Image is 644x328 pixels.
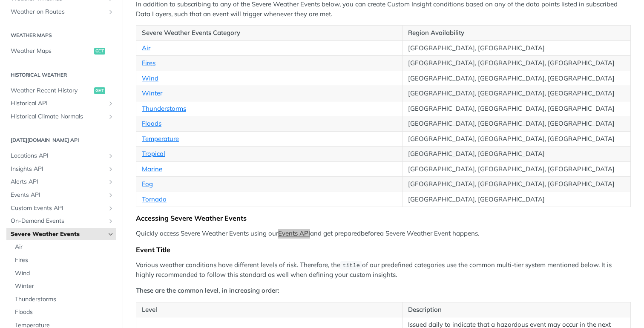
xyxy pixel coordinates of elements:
[11,8,105,16] span: Weather on Routes
[402,26,631,41] th: Region Availability
[11,152,105,160] span: Locations API
[6,228,116,241] a: Severe Weather EventsHide subpages for Severe Weather Events
[142,89,162,97] a: Winter
[278,229,310,237] a: Events API
[402,302,631,317] th: Description
[107,166,114,173] button: Show subpages for Insights API
[142,165,162,173] a: Marine
[142,195,167,203] a: Tornado
[402,71,631,86] td: [GEOGRAPHIC_DATA], [GEOGRAPHIC_DATA], [GEOGRAPHIC_DATA]
[142,135,179,143] a: Temperature
[6,97,116,110] a: Historical APIShow subpages for Historical API
[11,178,105,186] span: Alerts API
[402,131,631,147] td: [GEOGRAPHIC_DATA], [GEOGRAPHIC_DATA], [GEOGRAPHIC_DATA]
[142,119,161,127] a: Floods
[136,229,631,239] p: Quickly access Severe Weather Events using our and get prepared a Severe Weather Event happens.
[342,262,360,269] span: title
[15,243,114,251] span: Air
[402,86,631,101] td: [GEOGRAPHIC_DATA], [GEOGRAPHIC_DATA], [GEOGRAPHIC_DATA]
[142,74,158,82] a: Wind
[94,87,105,94] span: get
[402,177,631,192] td: [GEOGRAPHIC_DATA], [GEOGRAPHIC_DATA], [GEOGRAPHIC_DATA]
[107,152,114,159] button: Show subpages for Locations API
[11,47,92,55] span: Weather Maps
[6,110,116,123] a: Historical Climate NormalsShow subpages for Historical Climate Normals
[107,205,114,212] button: Show subpages for Custom Events API
[402,40,631,56] td: [GEOGRAPHIC_DATA], [GEOGRAPHIC_DATA]
[11,204,105,213] span: Custom Events API
[6,202,116,215] a: Custom Events APIShow subpages for Custom Events API
[107,178,114,185] button: Show subpages for Alerts API
[11,280,116,293] a: Winter
[11,86,92,95] span: Weather Recent History
[15,256,114,265] span: Fires
[6,32,116,39] h2: Weather Maps
[142,180,153,188] a: Fog
[11,165,105,173] span: Insights API
[6,136,116,144] h2: [DATE][DOMAIN_NAME] API
[6,71,116,79] h2: Historical Weather
[142,104,186,112] a: Thunderstorms
[107,100,114,107] button: Show subpages for Historical API
[402,192,631,207] td: [GEOGRAPHIC_DATA], [GEOGRAPHIC_DATA]
[107,113,114,120] button: Show subpages for Historical Climate Normals
[11,254,116,267] a: Fires
[11,191,105,199] span: Events API
[136,286,279,294] strong: These are the common level, in increasing order:
[142,44,150,52] a: Air
[107,192,114,199] button: Show subpages for Events API
[6,150,116,162] a: Locations APIShow subpages for Locations API
[11,112,105,121] span: Historical Climate Normals
[15,269,114,278] span: Wind
[107,231,114,238] button: Hide subpages for Severe Weather Events
[107,218,114,224] button: Show subpages for On-Demand Events
[11,99,105,108] span: Historical API
[6,45,116,58] a: Weather Mapsget
[15,295,114,304] span: Thunderstorms
[11,306,116,319] a: Floods
[136,26,402,41] th: Severe Weather Events Category
[11,267,116,280] a: Wind
[94,48,105,55] span: get
[6,163,116,176] a: Insights APIShow subpages for Insights API
[136,260,631,280] p: Various weather conditions have different levels of risk. Therefore, the of our predefined catego...
[6,189,116,201] a: Events APIShow subpages for Events API
[107,9,114,15] button: Show subpages for Weather on Routes
[402,56,631,71] td: [GEOGRAPHIC_DATA], [GEOGRAPHIC_DATA], [GEOGRAPHIC_DATA]
[402,116,631,132] td: [GEOGRAPHIC_DATA], [GEOGRAPHIC_DATA], [GEOGRAPHIC_DATA]
[136,214,631,222] div: Accessing Severe Weather Events
[136,302,402,317] th: Level
[136,245,631,254] div: Event Title
[6,176,116,188] a: Alerts APIShow subpages for Alerts API
[6,6,116,18] a: Weather on RoutesShow subpages for Weather on Routes
[6,215,116,227] a: On-Demand EventsShow subpages for On-Demand Events
[11,241,116,253] a: Air
[11,230,105,239] span: Severe Weather Events
[11,293,116,306] a: Thunderstorms
[15,308,114,316] span: Floods
[15,282,114,291] span: Winter
[402,101,631,116] td: [GEOGRAPHIC_DATA], [GEOGRAPHIC_DATA], [GEOGRAPHIC_DATA]
[402,161,631,177] td: [GEOGRAPHIC_DATA], [GEOGRAPHIC_DATA], [GEOGRAPHIC_DATA]
[402,147,631,162] td: [GEOGRAPHIC_DATA], [GEOGRAPHIC_DATA]
[361,229,380,237] strong: before
[11,217,105,225] span: On-Demand Events
[142,59,155,67] a: Fires
[6,84,116,97] a: Weather Recent Historyget
[142,150,165,158] a: Tropical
